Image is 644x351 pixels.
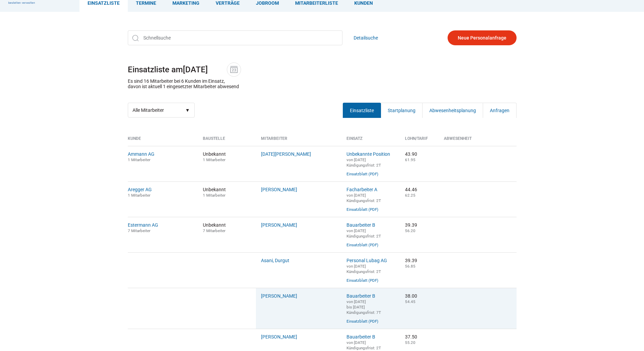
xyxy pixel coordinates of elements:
a: [PERSON_NAME] [261,187,297,192]
small: 1 Mitarbeiter [128,157,150,162]
a: Ammann AG [128,151,154,157]
nobr: 39.39 [405,258,417,263]
small: 56.85 [405,264,415,269]
th: Kunde [128,136,198,146]
span: Unbekannt [203,187,251,198]
a: Bauarbeiter B [347,293,375,299]
a: Neue Personalanfrage [448,30,517,45]
input: Schnellsuche [128,30,342,45]
small: von [DATE] Kündigungsfrist: 2T [347,157,381,168]
a: Einsatzblatt (PDF) [347,172,378,176]
a: Personal Lubag AG [347,258,387,263]
a: Bauarbeiter B [347,222,375,228]
nobr: 38.00 [405,293,417,299]
small: 7 Mitarbeiter [128,228,150,233]
small: von [DATE] Kündigungsfrist: 2T [347,193,381,203]
a: Einsatzblatt (PDF) [347,207,378,212]
th: Einsatz [341,136,400,146]
small: 55.20 [405,340,415,345]
a: Detailsuche [354,30,378,45]
th: Mitarbeiter [256,136,341,146]
a: Bauarbeiter B [347,334,375,340]
img: icon-date.svg [229,65,239,75]
small: 1 Mitarbeiter [203,157,225,162]
small: 7 Mitarbeiter [203,228,225,233]
small: von [DATE] Kündigungsfrist: 2T [347,264,381,274]
th: Baustelle [198,136,256,146]
nobr: 37.50 [405,334,417,340]
a: Einsatzblatt (PDF) [347,319,378,324]
small: von [DATE] bis [DATE] Kündigungsfrist: 7T [347,299,381,315]
h1: Einsatzliste am [128,62,517,77]
p: Es sind 16 Mitarbeiter bei 6 Kunden im Einsatz, davon ist aktuell 1 eingesetzter Mitarbeiter abwe... [128,78,239,89]
a: [PERSON_NAME] [261,334,297,340]
a: [PERSON_NAME] [261,222,297,228]
small: 1 Mitarbeiter [203,193,225,198]
a: Anfragen [483,103,517,118]
small: 56.20 [405,228,415,233]
a: Unbekannte Position [347,151,390,157]
a: Einsatzliste [343,103,381,118]
small: von [DATE] Kündigungsfrist: 2T [347,340,381,350]
a: Estermann AG [128,222,158,228]
a: Abwesenheitsplanung [422,103,483,118]
a: [PERSON_NAME] [261,293,297,299]
a: Einsatzblatt (PDF) [347,243,378,247]
a: Startplanung [381,103,423,118]
nobr: 43.90 [405,151,417,157]
small: 54.45 [405,299,415,304]
small: von [DATE] Kündigungsfrist: 2T [347,228,381,239]
th: Abwesenheit [439,136,517,146]
a: Facharbeiter A [347,187,377,192]
a: Aregger AG [128,187,152,192]
nobr: 44.46 [405,187,417,192]
a: [DATE][PERSON_NAME] [261,151,311,157]
th: Lohn/Tarif [400,136,439,146]
span: Unbekannt [203,222,251,233]
span: Unbekannt [203,151,251,162]
small: 1 Mitarbeiter [128,193,150,198]
a: Einsatzblatt (PDF) [347,278,378,283]
small: 61.95 [405,157,415,162]
nobr: 39.39 [405,222,417,228]
small: 62.25 [405,193,415,198]
a: Asani, Durgut [261,258,289,263]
